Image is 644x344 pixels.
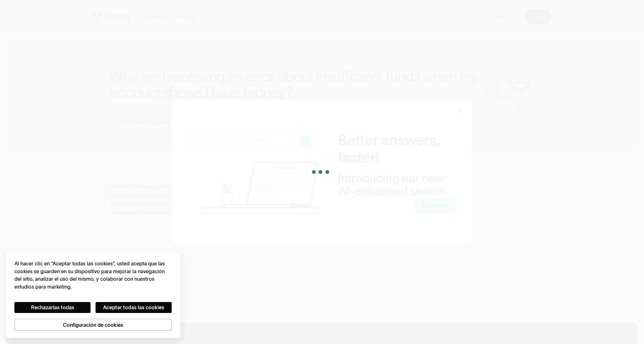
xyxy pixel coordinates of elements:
div: Cookie banner [6,253,180,338]
button: Aceptar todas las cookies [96,302,172,313]
button: Configuración de cookies [14,319,171,331]
div: Privacidad [14,260,171,331]
div: Al hacer clic en “Aceptar todas las cookies”, usted acepta que las cookies se guarden en su dispo... [14,260,171,290]
button: Rechazarlas todas [14,302,91,313]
